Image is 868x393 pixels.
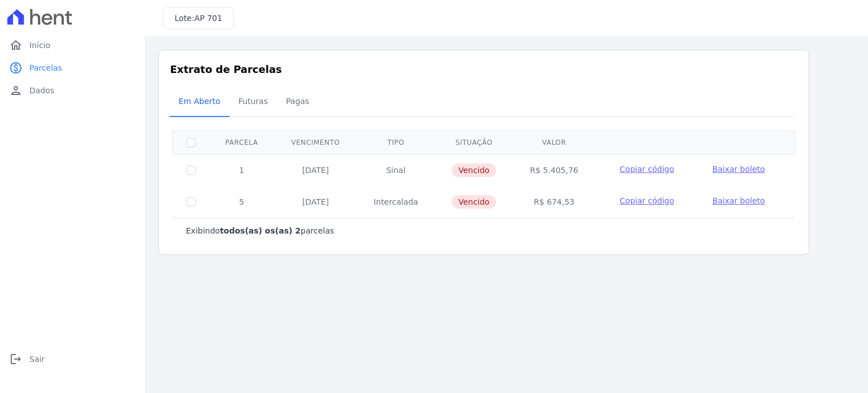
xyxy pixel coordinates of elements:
i: logout [9,352,23,366]
span: Vencido [452,163,496,177]
td: [DATE] [274,154,357,186]
td: Intercalada [357,186,435,218]
button: Copiar código [609,163,685,175]
span: Pagas [279,90,316,113]
td: 1 [209,154,274,186]
span: Vencido [452,195,496,209]
th: Situação [435,131,513,154]
td: R$ 5.405,76 [513,154,595,186]
td: 5 [209,186,274,218]
span: Dados [29,85,54,96]
a: Baixar boleto [712,163,765,175]
i: person [9,84,23,97]
span: Copiar código [620,196,674,205]
button: Copiar código [609,195,685,206]
th: Vencimento [274,131,357,154]
span: Baixar boleto [712,165,765,174]
a: Pagas [277,88,318,117]
span: Em Aberto [172,90,227,113]
a: logoutSair [5,348,140,370]
span: AP 701 [194,14,222,23]
td: [DATE] [274,186,357,218]
a: Em Aberto [170,88,229,117]
b: todos(as) os(as) 2 [220,226,301,235]
th: Valor [513,131,595,154]
a: Futuras [229,88,277,117]
i: paid [9,61,23,75]
th: Parcela [209,131,274,154]
span: Início [29,40,50,51]
a: Baixar boleto [712,195,765,206]
th: Tipo [357,131,435,154]
i: home [9,38,23,52]
span: Copiar código [620,165,674,174]
td: Sinal [357,154,435,186]
h3: Extrato de Parcelas [170,62,797,77]
span: Baixar boleto [712,196,765,205]
a: personDados [5,79,140,102]
a: paidParcelas [5,57,140,79]
span: Futuras [232,90,275,113]
span: Parcelas [29,62,62,74]
td: R$ 674,53 [513,186,595,218]
h3: Lote: [175,12,222,24]
span: Sair [29,353,45,365]
p: Exibindo parcelas [186,225,334,236]
a: homeInício [5,34,140,57]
